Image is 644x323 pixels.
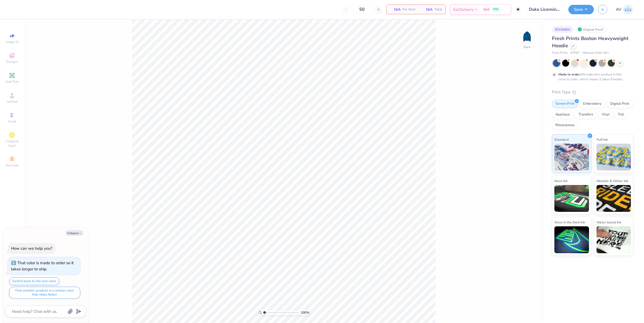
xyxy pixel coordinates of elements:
[552,51,568,55] span: Fresh Prints
[552,100,578,108] div: Screen Print
[580,100,605,108] div: Embroidery
[558,72,624,82] div: We make this product in this color to order, which means it takes 8 weeks.
[524,45,530,49] div: Back
[552,89,633,95] div: Print Type
[390,7,401,12] span: N/A
[6,79,19,84] span: Add Text
[6,163,19,168] span: Decorate
[554,185,589,212] img: Neon Ink
[554,226,589,253] img: Glow in the Dark Ink
[554,219,585,225] span: Glow in the Dark Ink
[597,178,628,184] span: Metallic & Glitter Ink
[598,111,613,119] div: Vinyl
[6,40,19,44] span: Image AI
[522,31,532,42] img: Back
[434,7,442,12] span: Total
[11,246,52,251] div: How can we help you?
[597,219,621,225] span: Water based Ink
[352,5,372,14] input: – –
[597,226,631,253] img: Water based Ink
[483,7,490,12] span: N/A
[552,35,628,49] span: Fresh Prints Boston Heavyweight Hoodie
[11,260,74,272] div: That color is made to order so it takes longer to ship.
[7,99,17,104] span: Upload
[616,6,621,13] span: AV
[570,51,580,55] span: # FP87
[576,26,606,33] div: Original Proof
[65,230,83,236] button: Collapse
[554,137,569,142] span: Standard
[9,287,80,299] button: Find another product in a similar color that ships faster
[597,185,631,212] img: Metallic & Glitter Ink
[552,121,578,129] div: Rhinestones
[552,26,573,33] div: # 515666A
[453,7,474,12] span: Est. Delivery
[552,111,573,119] div: Applique
[582,51,609,55] span: Minimum Order: 50 +
[597,137,608,142] span: Puff Ink
[568,5,594,14] button: Save
[301,310,309,315] span: 100 %
[6,60,18,64] span: Designs
[8,119,16,124] span: Greek
[525,4,564,15] input: Untitled Design
[575,111,597,119] div: Transfers
[493,8,499,11] span: FREE
[616,4,633,15] a: AV
[9,277,59,285] button: Switch back to the last color
[615,111,627,119] div: Foil
[558,72,581,77] strong: Made to order:
[623,4,633,15] img: Aargy Velasco
[554,178,568,184] span: Neon Ink
[3,139,21,148] span: Clipart & logos
[607,100,633,108] div: Digital Print
[422,7,433,12] span: N/A
[597,144,631,170] img: Puff Ink
[402,7,415,12] span: Per Item
[554,144,589,170] img: Standard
